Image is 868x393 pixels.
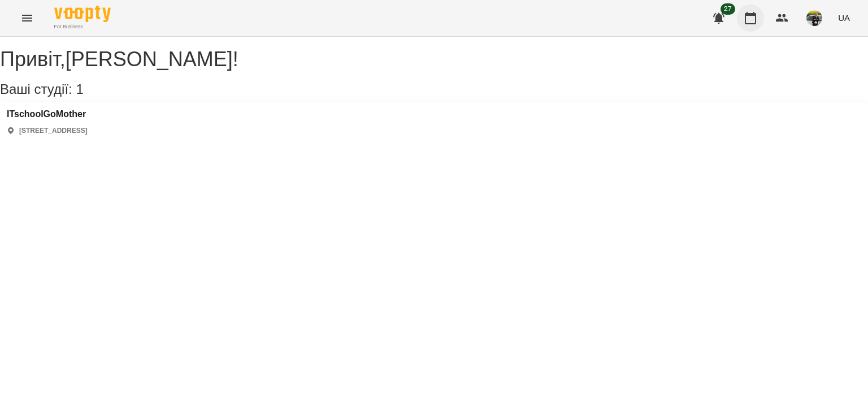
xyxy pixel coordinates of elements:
[838,12,850,24] span: UA
[721,3,735,15] span: 27
[19,126,88,136] p: [STREET_ADDRESS]
[834,7,854,28] button: UA
[54,23,111,31] span: For Business
[806,10,822,26] img: a92d573242819302f0c564e2a9a4b79e.jpg
[54,6,111,22] img: Voopty Logo
[76,81,83,97] span: 1
[14,5,41,32] button: Menu
[7,109,88,119] a: ITschoolGoMother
